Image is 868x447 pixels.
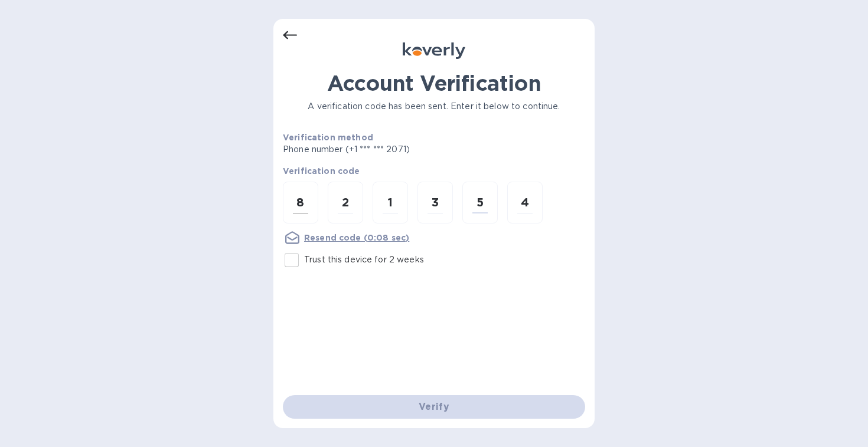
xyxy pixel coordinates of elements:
[304,233,409,242] u: Resend code (0:08 sec)
[283,100,585,113] p: A verification code has been sent. Enter it below to continue.
[283,143,500,156] p: Phone number (+1 *** *** 2071)
[304,254,424,266] p: Trust this device for 2 weeks
[283,165,585,177] p: Verification code
[283,71,585,96] h1: Account Verification
[283,133,373,142] b: Verification method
